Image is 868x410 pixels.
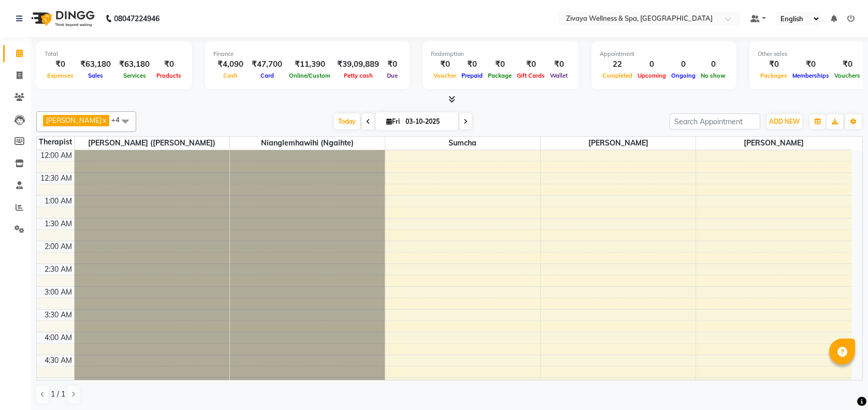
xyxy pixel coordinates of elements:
[102,116,106,124] a: x
[38,150,74,161] div: 12:00 AM
[758,58,790,70] div: ₹0
[514,58,547,70] div: ₹0
[696,137,851,150] span: [PERSON_NAME]
[670,113,760,129] input: Search Appointment
[832,58,863,70] div: ₹0
[26,4,97,33] img: logo
[37,137,74,148] div: Therapist
[790,72,832,79] span: Memberships
[45,50,184,58] div: Total
[431,72,459,79] span: Voucher
[213,58,248,70] div: ₹4,090
[402,114,454,129] input: 2025-10-03
[286,72,333,79] span: Online/Custom
[485,72,514,79] span: Package
[75,137,229,150] span: [PERSON_NAME] ([PERSON_NAME])
[42,355,74,366] div: 4:30 AM
[334,113,360,129] span: Today
[258,72,277,79] span: Card
[42,332,74,343] div: 4:00 AM
[38,173,74,184] div: 12:30 AM
[51,389,65,400] span: 1 / 1
[213,50,401,58] div: Finance
[42,310,74,320] div: 3:30 AM
[541,137,696,150] span: [PERSON_NAME]
[45,72,76,79] span: Expenses
[790,58,832,70] div: ₹0
[286,58,333,70] div: ₹11,390
[824,369,858,400] iframe: chat widget
[221,72,240,79] span: Cash
[459,58,485,70] div: ₹0
[635,58,669,70] div: 0
[600,58,635,70] div: 22
[547,72,570,79] span: Wallet
[154,72,184,79] span: Products
[154,58,184,70] div: ₹0
[121,72,149,79] span: Services
[42,378,74,389] div: 5:00 AM
[46,116,102,124] span: [PERSON_NAME]
[115,58,154,70] div: ₹63,180
[669,58,698,70] div: 0
[635,72,669,79] span: Upcoming
[758,72,790,79] span: Packages
[698,72,728,79] span: No show
[514,72,547,79] span: Gift Cards
[769,118,800,125] span: ADD NEW
[431,58,459,70] div: ₹0
[45,58,76,70] div: ₹0
[42,218,74,229] div: 1:30 AM
[698,58,728,70] div: 0
[42,196,74,207] div: 1:00 AM
[431,50,570,58] div: Redemption
[459,72,485,79] span: Prepaid
[333,58,383,70] div: ₹39,09,889
[85,72,106,79] span: Sales
[383,58,401,70] div: ₹0
[248,58,286,70] div: ₹47,700
[42,287,74,298] div: 3:00 AM
[384,118,402,125] span: Fri
[42,264,74,275] div: 2:30 AM
[832,72,863,79] span: Vouchers
[42,241,74,252] div: 2:00 AM
[114,4,160,33] b: 08047224946
[76,58,115,70] div: ₹63,180
[111,115,127,124] span: +4
[230,137,385,150] span: Nianglemhawihi (Ngaihte)
[669,72,698,79] span: Ongoing
[341,72,375,79] span: Petty cash
[384,72,400,79] span: Due
[385,137,540,150] span: Sumcha
[547,58,570,70] div: ₹0
[600,72,635,79] span: Completed
[600,50,728,58] div: Appointment
[766,114,802,129] button: ADD NEW
[485,58,514,70] div: ₹0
